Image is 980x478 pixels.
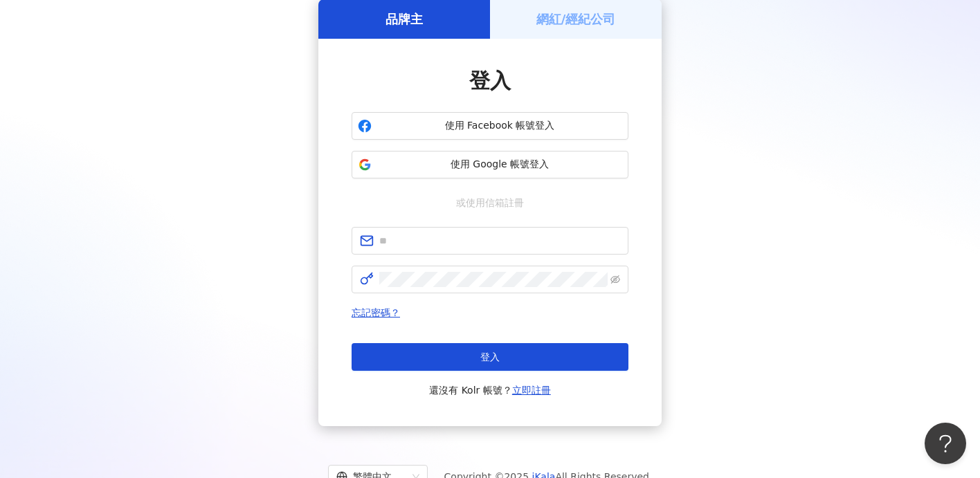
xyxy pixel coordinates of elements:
span: 使用 Facebook 帳號登入 [377,119,622,133]
iframe: Help Scout Beacon - Open [925,423,966,464]
span: 登入 [469,68,511,93]
button: 使用 Facebook 帳號登入 [352,112,628,140]
span: 登入 [480,351,500,362]
h5: 品牌主 [385,10,423,28]
span: 或使用信箱註冊 [446,195,534,210]
a: 忘記密碼？ [352,307,400,318]
a: 立即註冊 [512,385,551,396]
span: eye-invisible [610,275,620,284]
button: 登入 [352,343,628,371]
h5: 網紅/經紀公司 [536,10,616,28]
span: 還沒有 Kolr 帳號？ [429,382,551,398]
button: 使用 Google 帳號登入 [352,151,628,178]
span: 使用 Google 帳號登入 [377,158,622,172]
